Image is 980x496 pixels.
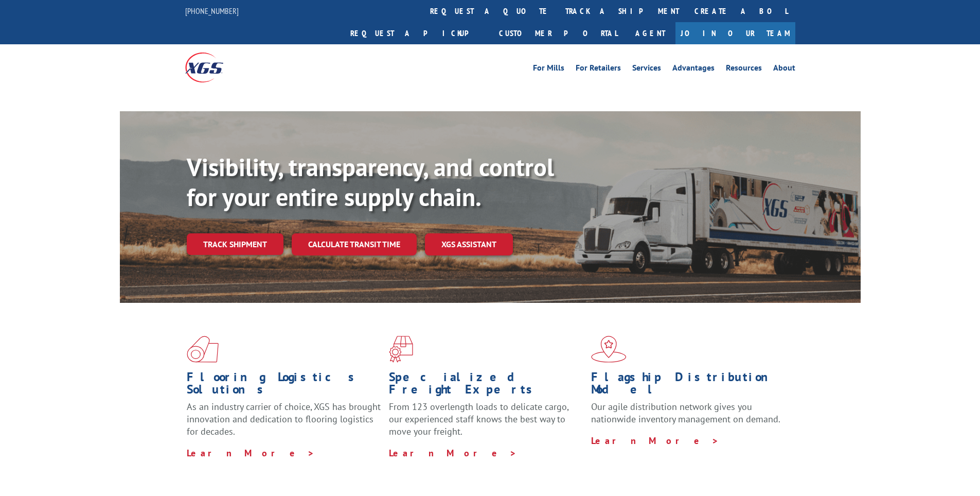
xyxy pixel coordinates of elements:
p: From 123 overlength loads to delicate cargo, our experienced staff knows the best way to move you... [389,401,583,447]
img: xgs-icon-total-supply-chain-intelligence-red [187,336,219,363]
a: Learn More > [389,447,517,459]
a: [PHONE_NUMBER] [185,6,239,16]
a: Learn More > [591,435,719,447]
a: Advantages [672,64,715,75]
b: Visibility, transparency, and control for your entire supply chain. [187,151,554,213]
h1: Flooring Logistics Solutions [187,371,381,401]
a: Learn More > [187,447,315,459]
h1: Flagship Distribution Model [591,371,786,401]
a: Track shipment [187,233,283,255]
a: Customer Portal [491,22,625,44]
a: Calculate transit time [292,233,417,255]
a: About [773,64,795,75]
a: For Mills [533,64,564,75]
span: Our agile distribution network gives you nationwide inventory management on demand. [591,401,780,425]
a: Request a pickup [343,22,491,44]
a: Agent [625,22,675,44]
a: Join Our Team [675,22,795,44]
a: Resources [726,64,762,75]
a: XGS ASSISTANT [425,233,513,255]
span: As an industry carrier of choice, XGS has brought innovation and dedication to flooring logistics... [187,401,381,437]
img: xgs-icon-flagship-distribution-model-red [591,336,627,363]
a: Services [632,64,661,75]
h1: Specialized Freight Experts [389,371,583,401]
img: xgs-icon-focused-on-flooring-red [389,336,413,363]
a: For Retailers [576,64,621,75]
